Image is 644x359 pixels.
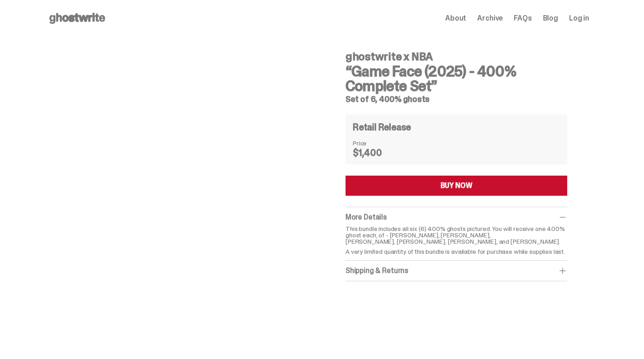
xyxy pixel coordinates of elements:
[346,248,567,255] p: A very limited quantity of this bundle is available for purchase while supplies last.
[543,15,558,22] a: Blog
[353,140,399,146] dt: Price
[477,15,503,22] a: Archive
[346,176,567,196] button: BUY NOW
[514,15,532,22] a: FAQs
[445,15,466,22] a: About
[346,51,567,62] h4: ghostwrite x NBA
[569,15,589,22] a: Log in
[441,182,473,189] div: BUY NOW
[346,225,567,245] p: This bundle includes all six (6) 400% ghosts pictured. You will receive one 400% ghost each, of -...
[353,148,399,157] dd: $1,400
[346,95,567,103] h5: Set of 6, 400% ghosts
[346,266,567,275] div: Shipping & Returns
[346,64,567,93] h3: “Game Face (2025) - 400% Complete Set”
[353,123,411,132] h4: Retail Release
[346,212,387,222] span: More Details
